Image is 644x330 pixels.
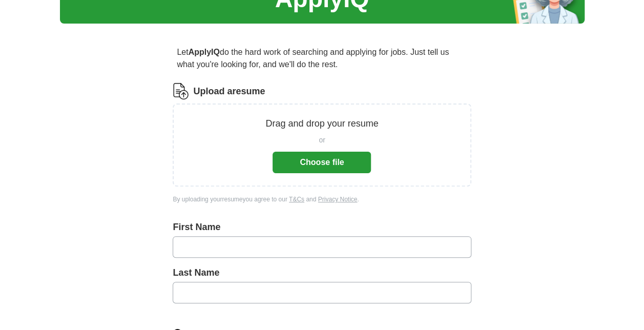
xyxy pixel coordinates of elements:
p: Let do the hard work of searching and applying for jobs. Just tell us what you're looking for, an... [173,42,471,75]
img: CV Icon [173,83,189,99]
strong: ApplyIQ [189,48,220,56]
label: Upload a resume [193,85,265,98]
span: or [319,135,325,146]
label: Last Name [173,266,471,280]
p: Drag and drop your resume [265,117,378,131]
label: First Name [173,220,471,234]
div: By uploading your resume you agree to our and . [173,195,471,204]
a: Privacy Notice [318,196,358,203]
button: Choose file [273,152,371,173]
a: T&Cs [289,196,304,203]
